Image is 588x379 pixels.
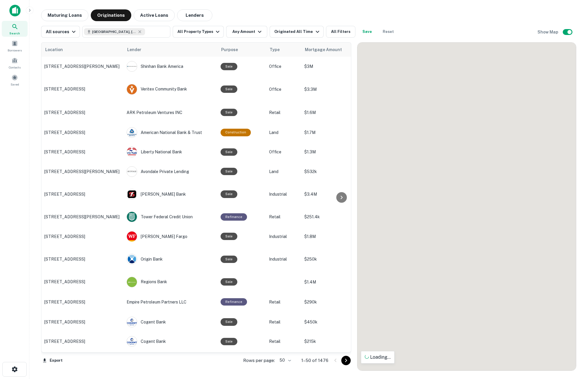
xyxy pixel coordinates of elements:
[358,26,377,38] button: Save your search to get updates of matches that match your search criteria.
[127,128,137,137] img: picture
[221,213,247,221] div: This loan purpose was for refinancing
[9,65,21,70] span: Contacts
[127,147,215,157] div: Liberty National Bank
[2,72,28,88] a: Saved
[269,129,298,136] p: Land
[221,46,246,53] span: Purpose
[269,256,298,262] p: Industrial
[221,278,237,286] div: Sale
[127,84,215,95] div: Veritex Community Bank
[304,279,363,285] p: $1.4M
[269,338,298,345] p: Retail
[304,86,363,93] p: $3.3M
[341,356,351,365] button: Go to next page
[537,29,559,35] h6: Show Map
[127,317,137,327] img: picture
[2,55,28,71] a: Contacts
[44,339,121,344] p: [STREET_ADDRESS]
[269,63,298,70] p: Office
[127,254,137,264] img: picture
[266,43,301,57] th: Type
[44,64,121,69] p: [STREET_ADDRESS][PERSON_NAME]
[304,319,363,325] p: $450k
[127,166,215,177] div: Avondale Private Lending
[304,129,363,136] p: $1.7M
[221,190,237,198] div: Sale
[269,191,298,197] p: Industrial
[127,189,137,199] img: picture
[44,214,121,219] p: [STREET_ADDRESS][PERSON_NAME]
[127,336,215,347] div: Cogent Bank
[9,5,21,16] img: capitalize-icon.png
[41,43,124,57] th: Location
[226,26,267,38] button: Any Amount
[44,234,121,239] p: [STREET_ADDRESS]
[46,28,77,35] div: All sources
[277,356,292,365] div: 50
[127,84,137,94] img: picture
[218,43,266,57] th: Purpose
[127,254,215,264] div: Origin Bank
[365,354,391,361] p: Loading...
[91,9,131,21] button: Originations
[2,38,28,54] a: Borrowers
[127,61,215,72] div: Shinhan Bank America
[269,233,298,240] p: Industrial
[127,46,141,53] span: Lender
[44,130,121,135] p: [STREET_ADDRESS]
[269,149,298,155] p: Office
[41,356,64,365] button: Export
[44,279,121,284] p: [STREET_ADDRESS]
[127,147,137,157] img: picture
[221,109,237,116] div: Sale
[304,233,363,240] p: $1.8M
[11,82,19,87] span: Saved
[269,214,298,220] p: Retail
[221,318,237,326] div: Sale
[304,168,363,175] p: $532k
[127,232,137,242] img: picture
[127,336,137,346] img: picture
[127,277,137,287] img: picture
[44,299,121,305] p: [STREET_ADDRESS]
[92,29,136,34] span: [GEOGRAPHIC_DATA], [GEOGRAPHIC_DATA], [GEOGRAPHIC_DATA]
[304,338,363,345] p: $215k
[127,277,215,287] div: Regions Bank
[8,48,22,53] span: Borrowers
[301,43,366,57] th: Mortgage Amount
[221,63,237,70] div: Sale
[127,231,215,242] div: [PERSON_NAME] Fargo
[274,28,321,35] div: Originated All Time
[270,26,323,38] button: Originated All Time
[379,26,398,38] button: Reset
[127,212,137,222] img: picture
[304,63,363,70] p: $3M
[173,26,224,38] button: All Property Types
[127,189,215,199] div: [PERSON_NAME] Bank
[305,46,350,53] span: Mortgage Amount
[124,43,218,57] th: Lender
[127,317,215,327] div: Cogent Bank
[221,168,237,175] div: Sale
[127,61,137,71] img: picture
[221,85,237,93] div: Sale
[221,338,237,345] div: Sale
[41,26,80,38] button: All sources
[221,233,237,240] div: Sale
[44,169,121,174] p: [STREET_ADDRESS][PERSON_NAME]
[45,46,70,53] span: Location
[304,109,363,116] p: $1.6M
[269,299,298,305] p: Retail
[44,192,121,197] p: [STREET_ADDRESS]
[304,256,363,262] p: $250k
[134,9,175,21] button: Active Loans
[221,148,237,156] div: Sale
[2,21,28,37] a: Search
[304,214,363,220] p: $251.4k
[221,129,251,136] div: This loan purpose was for construction
[221,298,247,306] div: This loan purpose was for refinancing
[270,46,287,53] span: Type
